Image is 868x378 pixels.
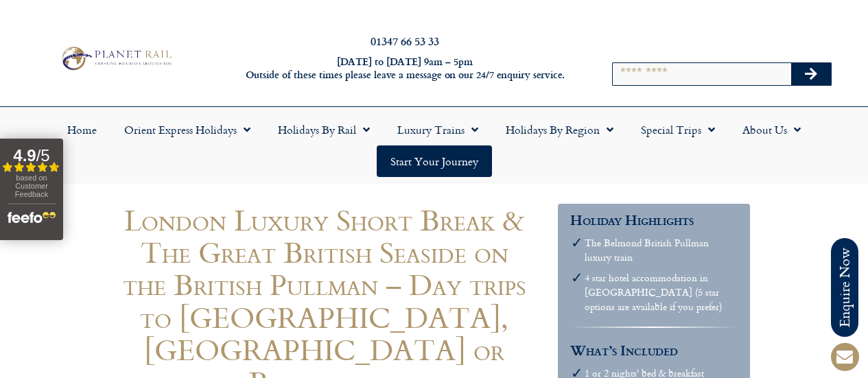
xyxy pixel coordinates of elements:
li: 4 star hotel accommodation in [GEOGRAPHIC_DATA] (5 star options are available if you prefer) [585,270,737,314]
a: Home [54,114,110,145]
a: Holidays by Rail [264,114,384,145]
a: 01347 66 53 33 [371,33,439,49]
button: Search [791,63,831,85]
h6: [DATE] to [DATE] 9am – 5pm Outside of these times please leave a message on our 24/7 enquiry serv... [235,56,575,81]
a: Luxury Trains [384,114,492,145]
nav: Menu [7,114,861,177]
a: Holidays by Region [492,114,627,145]
a: Special Trips [627,114,729,145]
h3: Holiday Highlights [570,211,737,229]
a: Orient Express Holidays [110,114,264,145]
li: The Belmond British Pullman luxury train [585,235,737,264]
a: Start your Journey [377,145,492,177]
img: Planet Rail Train Holidays Logo [57,44,175,73]
h3: What’s Included [570,341,737,359]
a: About Us [729,114,814,145]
